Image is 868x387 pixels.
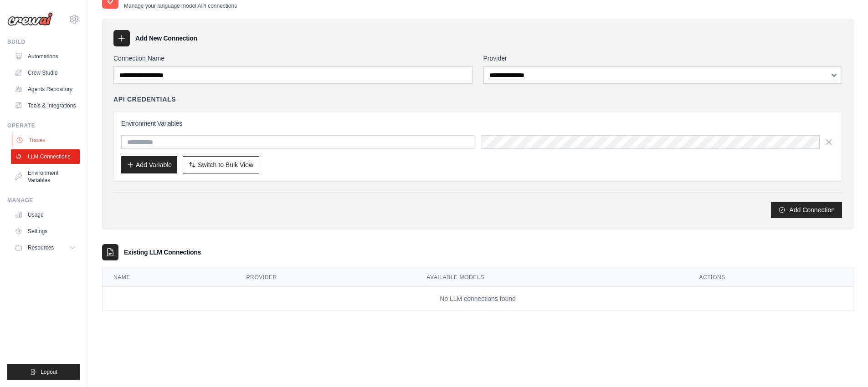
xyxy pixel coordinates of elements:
a: Environment Variables [11,166,80,188]
h3: Environment Variables [121,119,834,128]
h4: API Credentials [113,95,176,104]
th: Name [103,268,236,287]
div: Operate [7,122,80,129]
p: Manage your language model API connections [124,2,237,10]
th: Available Models [416,268,688,287]
div: Build [7,38,80,46]
a: Tools & Integrations [11,98,80,113]
button: Switch to Bulk View [183,156,259,173]
a: LLM Connections [11,149,80,164]
a: Crew Studio [11,66,80,80]
div: Manage [7,197,80,204]
h3: Add New Connection [135,34,197,43]
h3: Existing LLM Connections [124,248,201,257]
button: Resources [11,240,80,255]
label: Connection Name [113,54,473,63]
label: Provider [483,54,842,63]
button: Add Variable [121,156,177,173]
span: Resources [28,244,54,251]
a: Usage [11,208,80,222]
a: Agents Repository [11,82,80,97]
th: Provider [236,268,416,287]
a: Automations [11,49,80,64]
a: Settings [11,224,80,239]
button: Add Connection [771,202,842,218]
span: Logout [41,368,57,376]
th: Actions [688,268,853,287]
button: Logout [7,364,80,380]
td: No LLM connections found [103,287,853,311]
span: Switch to Bulk View [198,160,253,169]
a: Traces [12,133,81,148]
img: Logo [7,12,53,26]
